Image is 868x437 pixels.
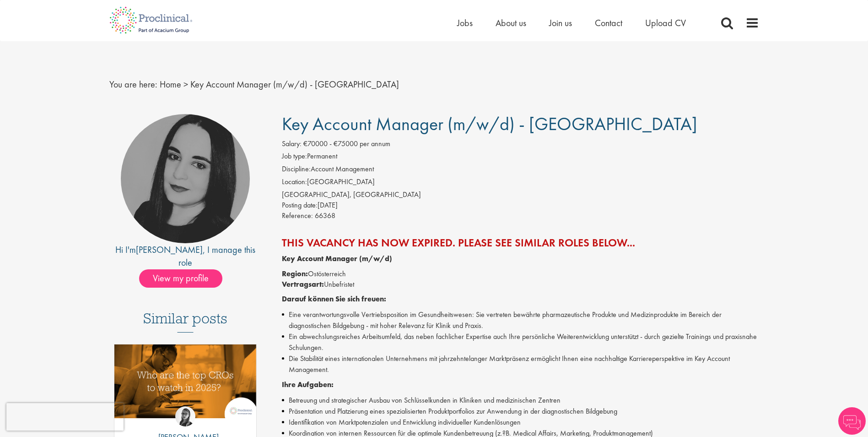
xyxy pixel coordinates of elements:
[282,151,307,162] label: Job type:
[114,344,257,418] img: Top 10 CROs 2025 | Proclinical
[549,17,572,29] a: Join us
[282,294,386,304] strong: Darauf können Sie sich freuen:
[282,112,697,136] span: Key Account Manager (m/w/d) - [GEOGRAPHIC_DATA]
[183,78,188,90] span: >
[282,254,392,263] strong: Key Account Manager (m/w/d)
[496,17,526,29] a: About us
[282,190,759,200] div: [GEOGRAPHIC_DATA], [GEOGRAPHIC_DATA]
[175,406,195,426] img: Theodora Savlovschi - Wicks
[139,269,222,288] span: View my profile
[645,17,686,29] a: Upload CV
[109,78,157,90] span: You are here:
[160,78,181,90] a: breadcrumb link
[143,311,227,333] h3: Similar posts
[282,177,307,187] label: Location:
[282,151,759,164] li: Permanent
[190,78,399,90] span: Key Account Manager (m/w/d) - [GEOGRAPHIC_DATA]
[114,344,257,426] a: Link to a post
[282,237,759,249] h2: This vacancy has now expired. Please see similar roles below...
[109,243,262,269] div: Hi I'm , I manage this role
[838,407,866,435] img: Chatbot
[282,211,313,221] label: Reference:
[595,17,622,29] a: Contact
[282,380,334,389] strong: Ihre Aufgaben:
[282,200,318,210] span: Posting date:
[139,271,232,283] a: View my profile
[282,395,759,406] li: Betreuung und strategischer Ausbau von Schlüsselkunden in Kliniken und medizinischen Zentren
[315,211,335,220] span: 66368
[282,164,311,175] label: Discipline:
[282,269,308,279] strong: Region:
[457,17,473,29] a: Jobs
[121,114,250,243] img: imeage of recruiter Anna Klemencic
[282,269,759,290] p: Ostösterreich Unbefristet
[282,164,759,177] li: Account Management
[282,353,759,375] li: Die Stabilität eines internationalen Unternehmens mit jahrzehntelanger Marktpräsenz ermöglicht Ih...
[6,403,124,431] iframe: reCAPTCHA
[282,139,302,149] label: Salary:
[282,417,759,428] li: Identifikation von Marktpotenzialen und Entwicklung individueller Kundenlösungen
[282,309,759,331] li: Eine verantwortungsvolle Vertriebsposition im Gesundheitswesen: Sie vertreten bewährte pharmazeut...
[136,244,203,256] a: [PERSON_NAME]
[282,331,759,353] li: Ein abwechslungsreiches Arbeitsumfeld, das neben fachlicher Expertise auch Ihre persönliche Weite...
[282,406,759,417] li: Präsentation und Platzierung eines spezialisierten Produktportfolios zur Anwendung in der diagnos...
[282,279,324,289] strong: Vertragsart:
[282,177,759,190] li: [GEOGRAPHIC_DATA]
[282,200,759,211] div: [DATE]
[303,139,390,148] span: €70000 - €75000 per annum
